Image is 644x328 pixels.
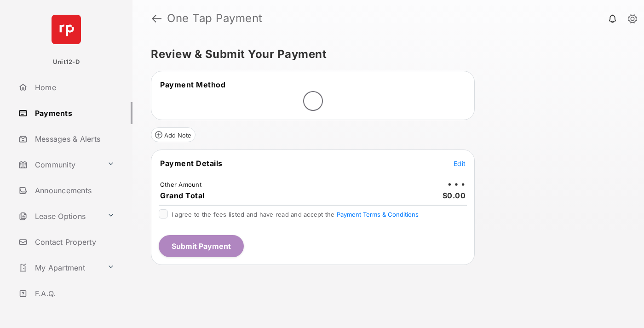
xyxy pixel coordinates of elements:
strong: One Tap Payment [167,13,263,24]
a: Announcements [15,179,132,201]
span: Edit [454,160,466,167]
a: Lease Options [15,205,103,227]
span: $0.00 [443,191,466,200]
a: Contact Property [15,231,132,253]
a: F.A.Q. [15,282,132,305]
button: I agree to the fees listed and have read and accept the [337,211,419,218]
a: My Apartment [15,257,103,279]
a: Home [15,76,132,98]
p: Unit12-D [53,58,80,67]
button: Edit [454,159,466,168]
td: Other Amount [160,180,202,189]
span: Grand Total [160,191,205,200]
img: svg+xml;base64,PHN2ZyB4bWxucz0iaHR0cDovL3d3dy53My5vcmcvMjAwMC9zdmciIHdpZHRoPSI2NCIgaGVpZ2h0PSI2NC... [52,15,81,44]
span: I agree to the fees listed and have read and accept the [172,211,419,218]
a: Community [15,154,103,176]
span: Payment Details [160,159,223,168]
h5: Review & Submit Your Payment [151,49,618,60]
a: Messages & Alerts [15,128,132,150]
button: Add Note [151,127,195,142]
a: Payments [15,102,132,124]
span: Payment Method [160,80,225,89]
button: Submit Payment [159,235,244,257]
